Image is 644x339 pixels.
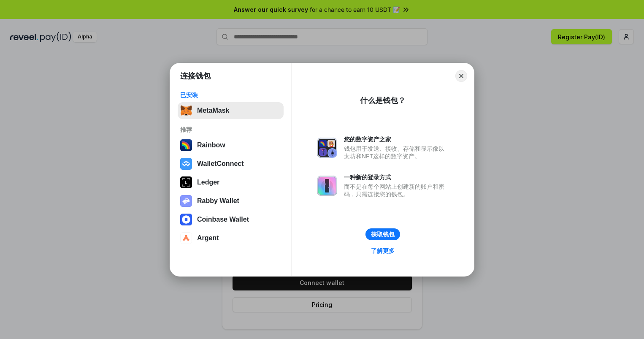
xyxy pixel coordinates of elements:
div: 什么是钱包？ [360,95,406,106]
div: 一种新的登录方式 [344,174,449,181]
div: 了解更多 [371,247,395,255]
button: 获取钱包 [365,228,400,240]
button: WalletConnect [178,155,284,172]
img: svg+xml,%3Csvg%20xmlns%3D%22http%3A%2F%2Fwww.w3.org%2F2000%2Fsvg%22%20width%3D%2228%22%20height%3... [180,176,192,188]
button: Ledger [178,174,284,191]
button: Rabby Wallet [178,193,284,209]
img: svg+xml,%3Csvg%20width%3D%2228%22%20height%3D%2228%22%20viewBox%3D%220%200%2028%2028%22%20fill%3D... [180,232,192,244]
img: svg+xml,%3Csvg%20width%3D%2228%22%20height%3D%2228%22%20viewBox%3D%220%200%2028%2028%22%20fill%3D... [180,158,192,170]
div: Argent [197,234,219,242]
img: svg+xml,%3Csvg%20xmlns%3D%22http%3A%2F%2Fwww.w3.org%2F2000%2Fsvg%22%20fill%3D%22none%22%20viewBox... [180,195,192,207]
div: 获取钱包 [371,231,395,238]
div: Coinbase Wallet [197,216,249,223]
button: Argent [178,230,284,247]
div: 已安装 [180,91,281,99]
div: Ledger [197,179,219,186]
img: svg+xml,%3Csvg%20width%3D%2228%22%20height%3D%2228%22%20viewBox%3D%220%200%2028%2028%22%20fill%3D... [180,214,192,225]
button: Coinbase Wallet [178,211,284,228]
div: 而不是在每个网站上创建新的账户和密码，只需连接您的钱包。 [344,183,449,198]
div: 钱包用于发送、接收、存储和显示像以太坊和NFT这样的数字资产。 [344,145,449,160]
button: Close [455,70,467,82]
div: 您的数字资产之家 [344,136,449,143]
div: Rainbow [197,141,225,149]
a: 了解更多 [366,245,400,256]
div: WalletConnect [197,160,244,168]
button: Rainbow [178,137,284,154]
img: svg+xml,%3Csvg%20xmlns%3D%22http%3A%2F%2Fwww.w3.org%2F2000%2Fsvg%22%20fill%3D%22none%22%20viewBox... [317,176,337,196]
div: MetaMask [197,107,229,114]
img: svg+xml,%3Csvg%20width%3D%22120%22%20height%3D%22120%22%20viewBox%3D%220%200%20120%20120%22%20fil... [180,139,192,151]
div: Rabby Wallet [197,197,239,205]
div: 推荐 [180,126,281,133]
h1: 连接钱包 [180,71,211,81]
button: MetaMask [178,102,284,119]
img: svg+xml,%3Csvg%20fill%3D%22none%22%20height%3D%2233%22%20viewBox%3D%220%200%2035%2033%22%20width%... [180,105,192,117]
img: svg+xml,%3Csvg%20xmlns%3D%22http%3A%2F%2Fwww.w3.org%2F2000%2Fsvg%22%20fill%3D%22none%22%20viewBox... [317,138,337,158]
